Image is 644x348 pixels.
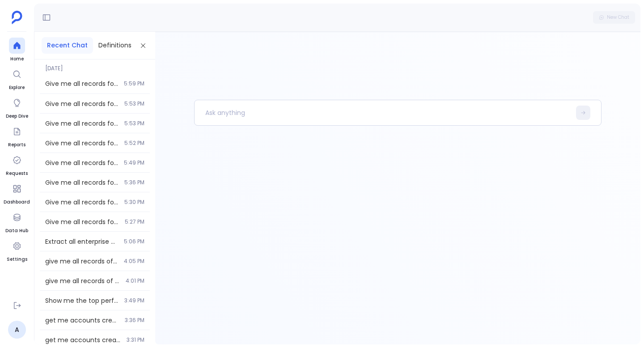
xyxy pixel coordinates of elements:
span: Give me all records for salesforce contacts table. [45,178,119,187]
button: Recent Chat [42,37,93,54]
span: Home [9,55,25,63]
span: Data Hub [5,227,28,234]
span: Give me all records for salesforce contacts table. And give only top 1 lakh rows. [45,99,119,108]
span: [DATE] [40,59,150,72]
span: Show me the top performing accounts [45,296,119,305]
button: Definitions [93,37,137,54]
span: Give me all records for salesforce contacts table. And give only top 2 lakh rows. [45,139,119,148]
span: get me accounts created in 2020 and todos details [45,335,121,344]
span: Extract all enterprise customers from Salesforce accounts using Customer key definition Query the... [45,237,119,246]
span: Give me all records for salesforce contacts table. [45,79,119,88]
span: Reports [8,141,25,149]
a: Reports [8,123,25,149]
span: 3:36 PM [125,317,144,324]
span: Give me all records for salesforce contacts table with atleast 10 columns. [45,217,119,226]
img: petavue logo [12,11,22,24]
span: 5:30 PM [124,199,144,206]
span: 5:06 PM [124,238,144,245]
span: 3:31 PM [127,336,144,344]
span: 5:53 PM [124,120,144,127]
span: Give me all records for salesforce contacts table. And give only top 2 lakh rows. [45,158,119,167]
span: Requests [6,170,28,177]
a: Deep Dive [6,95,28,120]
span: 5:49 PM [124,159,144,166]
span: get me accounts created in 2020 and account todos details [45,316,119,325]
span: Deep Dive [6,113,28,120]
span: give me all records of contact table. [45,257,119,266]
span: 5:27 PM [125,218,144,225]
a: A [8,321,26,339]
span: Dashboard [4,199,30,206]
span: 5:36 PM [124,179,144,186]
span: Explore [9,84,25,91]
span: 4:05 PM [124,258,144,265]
span: 5:59 PM [124,80,144,87]
span: Give me all records for salesforce contacts table. [45,198,119,207]
a: Requests [6,152,28,177]
a: Home [9,38,25,63]
span: give me all records of contact table. [45,276,120,285]
span: Give me all records for salesforce contacts table. And give only top 1 lakh rows. [45,119,119,128]
a: Explore [9,66,25,91]
a: Dashboard [4,181,30,206]
span: 5:53 PM [124,100,144,107]
span: 5:52 PM [124,140,144,147]
span: 4:01 PM [126,277,144,284]
a: Settings [7,238,27,263]
a: Data Hub [5,209,28,234]
span: Settings [7,256,27,263]
span: 3:49 PM [124,297,144,304]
